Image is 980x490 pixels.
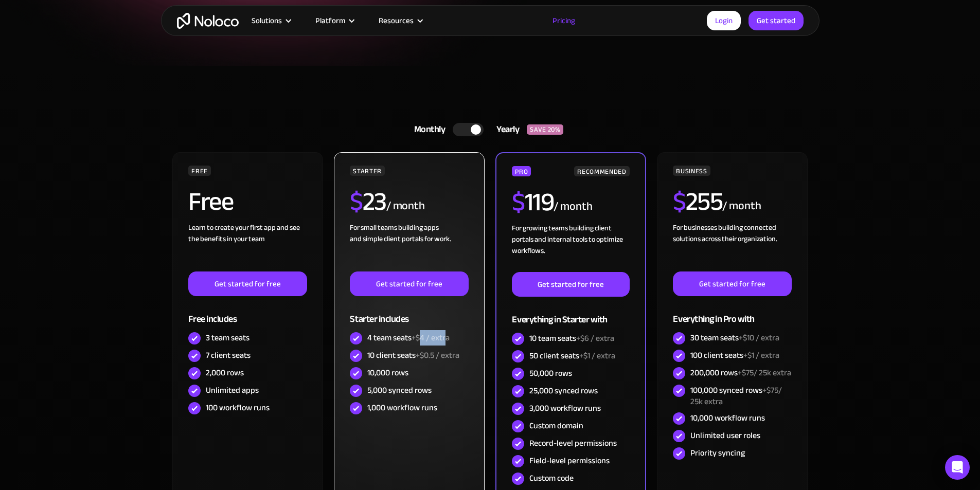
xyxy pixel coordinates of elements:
div: / month [386,198,425,214]
div: 50,000 rows [529,368,572,379]
span: +$1 / extra [743,348,779,363]
div: Custom domain [529,420,583,431]
div: 4 team seats [367,332,450,343]
div: For growing teams building client portals and internal tools to optimize workflows. [512,223,629,272]
div: Resources [379,14,414,27]
div: 10 team seats [529,333,614,344]
div: Resources [366,14,434,27]
div: Everything in Pro with [673,296,791,330]
div: Record-level permissions [529,438,617,449]
div: 10,000 workflow runs [690,412,765,424]
span: +$0.5 / extra [416,348,459,363]
h2: 119 [512,189,554,215]
div: Platform [315,14,345,27]
span: +$1 / extra [579,348,615,364]
div: / month [722,198,761,214]
div: Yearly [484,122,527,137]
div: 200,000 rows [690,367,791,378]
div: Priority syncing [690,447,745,459]
a: Get started for free [350,271,468,296]
div: 10,000 rows [367,367,408,378]
div: 100,000 synced rows [690,385,791,407]
span: +$10 / extra [739,330,779,346]
div: BUSINESS [673,166,710,176]
div: Field-level permissions [529,455,610,466]
div: RECOMMENDED [574,166,629,176]
div: 3,000 workflow runs [529,403,601,414]
span: $ [512,178,525,226]
a: Get started for free [512,272,629,297]
h2: 255 [673,189,722,214]
div: 5,000 synced rows [367,385,432,396]
div: 3 team seats [206,332,250,343]
div: Platform [302,14,366,27]
div: 25,000 synced rows [529,385,598,396]
span: $ [673,177,686,226]
div: 1,000 workflow runs [367,402,437,413]
div: / month [554,198,592,215]
div: PRO [512,166,531,176]
h2: Free [188,189,233,214]
div: FREE [188,166,211,176]
div: Learn to create your first app and see the benefits in your team ‍ [188,222,307,271]
div: Starter includes [350,296,468,330]
div: 50 client seats [529,350,615,361]
a: Pricing [540,14,588,27]
div: Everything in Starter with [512,297,629,330]
div: STARTER [350,166,384,176]
a: Get started [749,11,804,30]
a: Get started for free [188,271,307,296]
a: Login [707,11,741,30]
div: 100 client seats [690,350,779,361]
div: Unlimited user roles [690,430,760,441]
div: 10 client seats [367,350,459,361]
div: 7 client seats [206,350,251,361]
a: Get started for free [673,271,791,296]
h2: 23 [350,189,386,214]
span: +$6 / extra [576,331,614,346]
div: Solutions [239,14,302,27]
div: Free includes [188,296,307,330]
div: 2,000 rows [206,367,244,378]
div: Solutions [252,14,282,27]
div: 100 workflow runs [206,402,270,413]
span: +$4 / extra [412,330,450,346]
span: +$75/ 25k extra [738,365,791,380]
a: home [177,13,239,29]
div: Unlimited apps [206,385,259,396]
div: Custom code [529,473,574,484]
div: For businesses building connected solutions across their organization. ‍ [673,222,791,271]
div: Monthly [401,122,453,137]
div: 30 team seats [690,332,779,343]
div: Open Intercom Messenger [945,455,970,480]
span: +$75/ 25k extra [690,383,782,409]
span: $ [350,177,363,226]
div: For small teams building apps and simple client portals for work. ‍ [350,222,468,271]
div: SAVE 20% [527,124,563,135]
